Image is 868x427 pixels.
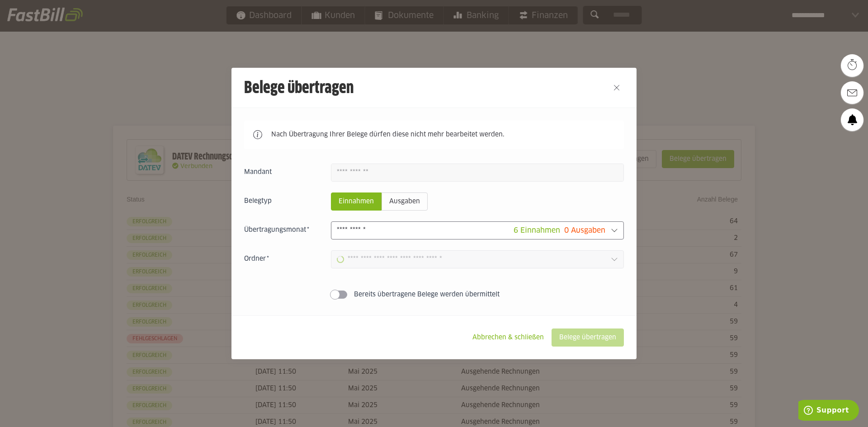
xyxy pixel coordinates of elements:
[382,192,428,211] sl-radio-button: Ausgaben
[244,290,624,299] sl-switch: Bereits übertragene Belege werden übermittelt
[514,227,560,234] span: 6 Einnahmen
[331,192,382,211] sl-radio-button: Einnahmen
[798,400,859,422] iframe: Öffnet ein Widget, in dem Sie weitere Informationen finden
[465,328,552,347] sl-button: Abbrechen & schließen
[552,328,624,347] sl-button: Belege übertragen
[564,227,605,234] span: 0 Ausgaben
